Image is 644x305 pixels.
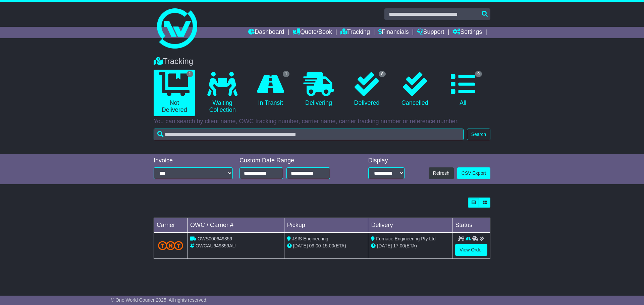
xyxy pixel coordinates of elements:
a: Waiting Collection [202,70,243,116]
span: 8 [379,71,386,77]
span: OWCAU649359AU [196,243,236,248]
span: 09:00 [309,243,321,248]
a: View Order [455,244,487,256]
span: 17:00 [393,243,405,248]
span: 9 [475,71,482,77]
div: - (ETA) [287,242,366,249]
span: Furnace Engineering Pty Ltd [376,236,435,241]
p: You can search by client name, OWC tracking number, carrier name, carrier tracking number or refe... [154,118,490,125]
a: Delivering [298,70,339,109]
td: OWC / Carrier # [187,218,284,233]
a: Dashboard [248,27,284,38]
span: 1 [283,71,290,77]
button: Refresh [429,167,454,179]
td: Carrier [154,218,187,233]
a: Tracking [340,27,370,38]
div: Display [368,157,405,164]
a: CSV Export [457,167,490,179]
img: TNT_Domestic.png [158,241,183,250]
td: Delivery [368,218,452,233]
a: Quote/Book [292,27,332,38]
a: 1 In Transit [250,70,291,109]
span: 1 [186,71,194,77]
a: Cancelled [394,70,435,109]
span: © One World Courier 2025. All rights reserved. [111,297,208,303]
a: 8 Delivered [346,70,387,109]
a: Financials [378,27,409,38]
a: Support [417,27,444,38]
a: 1 Not Delivered [154,70,195,116]
div: Invoice [154,157,233,164]
div: Custom Date Range [239,157,347,164]
span: 15:00 [322,243,334,248]
div: (ETA) [371,242,449,249]
span: [DATE] [377,243,392,248]
span: JSIS Engineering [292,236,328,241]
div: Tracking [150,57,494,66]
button: Search [467,129,490,140]
td: Status [452,218,490,233]
a: 9 All [442,70,484,109]
span: OWS000649359 [198,236,232,241]
span: [DATE] [293,243,308,248]
td: Pickup [284,218,368,233]
a: Settings [452,27,482,38]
